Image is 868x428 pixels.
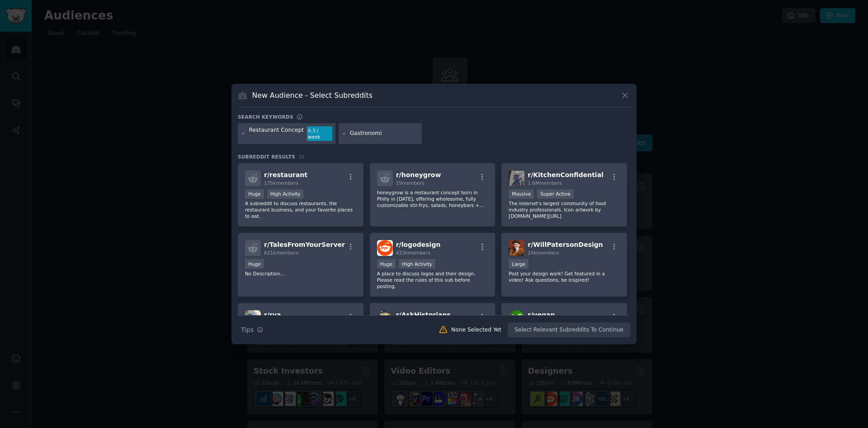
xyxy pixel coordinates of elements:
span: r/ AskHistorians [396,311,451,318]
div: Huge [245,259,264,269]
p: honeygrow is a restaurant concept born in Philly in [DATE], offering wholesome, fully customizabl... [377,189,488,208]
p: A place to discuss logos and their design. Please read the rules of this sub before posting. [377,270,488,289]
span: r/ honeygrow [396,171,441,178]
div: Huge [245,189,264,199]
img: logodesign [377,240,393,256]
img: rva [245,310,261,326]
div: 4.3 / week [307,126,332,141]
span: Subreddit Results [238,154,295,160]
span: r/ WillPatersonDesign [528,241,603,248]
span: 16 [298,154,305,159]
span: r/ logodesign [396,241,441,248]
span: 621k members [264,250,298,255]
img: AskHistorians [377,310,393,326]
span: 1.6M members [528,180,562,186]
div: High Activity [267,189,304,199]
div: High Activity [399,259,435,269]
img: vegan [509,310,524,326]
span: r/ restaurant [264,171,307,178]
h3: New Audience - Select Subreddits [252,91,373,100]
span: 19 members [396,180,425,186]
div: Large [509,259,528,269]
span: r/ rva [264,311,281,318]
input: New Keyword [350,130,419,138]
span: Tips [241,325,254,335]
span: r/ vegan [528,311,555,318]
span: r/ KitchenConfidential [528,171,604,178]
p: Post your design work! Get featured in a video! Ask questions, be inspired! [509,270,620,283]
div: Massive [509,189,534,199]
p: The internet's largest community of food industry professionals. Icon artwork by [DOMAIN_NAME][URL] [509,200,620,219]
span: 24k members [528,250,559,255]
span: 433k members [396,250,430,255]
span: 175k members [264,180,298,186]
p: A subreddit to discuss restaurants, the restaurant business, and your favorite places to eat. [245,200,356,219]
div: Huge [377,259,396,269]
button: Tips [238,322,266,338]
div: None Selected Yet [451,326,501,334]
h3: Search keywords [238,114,293,120]
div: Super Active [537,189,574,199]
span: r/ TalesFromYourServer [264,241,345,248]
img: WillPatersonDesign [509,240,524,256]
div: Restaurant Concept [249,126,304,141]
img: KitchenConfidential [509,170,524,186]
p: No Description... [245,270,356,277]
